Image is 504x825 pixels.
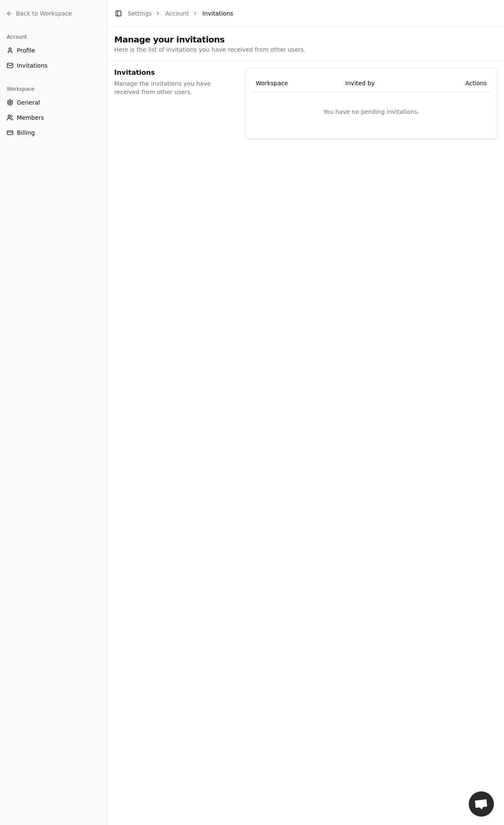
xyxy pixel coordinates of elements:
[17,129,35,137] span: Billing
[252,75,342,92] th: Workspace
[3,30,104,44] div: Account
[3,126,104,139] button: Billing
[3,7,104,20] a: Back to Workspace
[202,9,233,18] span: Invitations
[252,92,490,132] td: You have no pending invitations.
[128,9,233,18] nav: breadcrumb
[114,34,497,45] h1: Manage your invitations
[17,46,35,55] span: Profile
[114,68,235,78] h2: Invitations
[3,44,104,57] button: Profile
[114,45,497,54] p: Here is the list of invitations you have received from other users.
[3,111,104,124] button: Members
[3,59,104,72] button: Invitations
[165,10,189,17] a: Account
[128,10,152,17] a: Settings
[425,75,490,92] th: Actions
[469,791,494,817] div: Open chat
[3,96,104,109] button: General
[342,75,425,92] th: Invited by
[114,79,235,96] p: Manage the invitations you have received from other users.
[16,9,72,18] span: Back to Workspace
[17,61,47,70] span: Invitations
[17,113,44,122] span: Members
[3,82,104,96] div: Workspace
[17,98,40,107] span: General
